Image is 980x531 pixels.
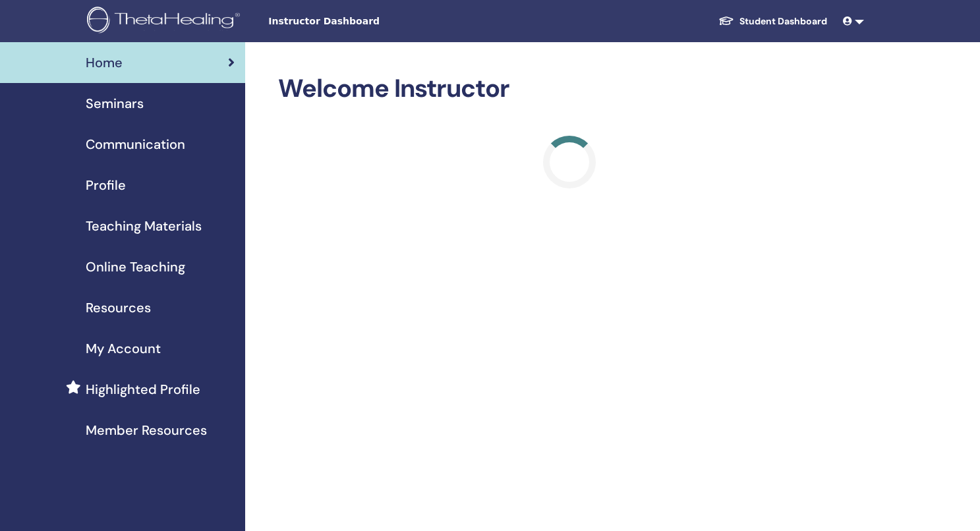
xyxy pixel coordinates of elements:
span: Instructor Dashboard [268,14,466,28]
span: Resources [86,298,151,318]
a: Student Dashboard [708,9,838,34]
span: Seminars [86,94,144,113]
span: My Account [86,339,161,358]
span: Highlighted Profile [86,379,200,399]
img: logo.png [87,7,245,36]
span: Online Teaching [86,257,185,277]
span: Profile [86,175,126,195]
h2: Welcome Instructor [278,74,861,104]
span: Member Resources [86,420,207,440]
span: Home [86,53,123,72]
img: graduation-cap-white.svg [718,15,734,26]
span: Teaching Materials [86,216,202,236]
span: Communication [86,134,185,154]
